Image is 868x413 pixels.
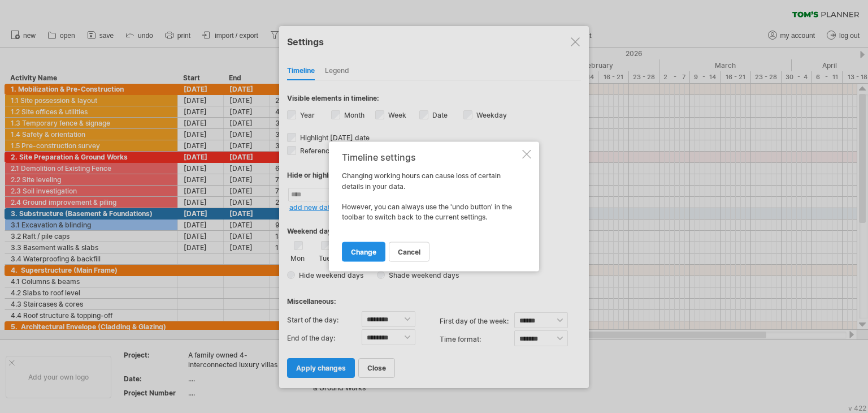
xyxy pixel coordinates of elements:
[342,152,520,261] div: Changing working hours can cause loss of certain details in your data. However, you can always us...
[389,242,429,262] a: cancel
[351,248,376,256] span: change
[398,248,420,256] span: cancel
[342,152,520,162] div: timeline settings
[342,242,385,262] a: change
